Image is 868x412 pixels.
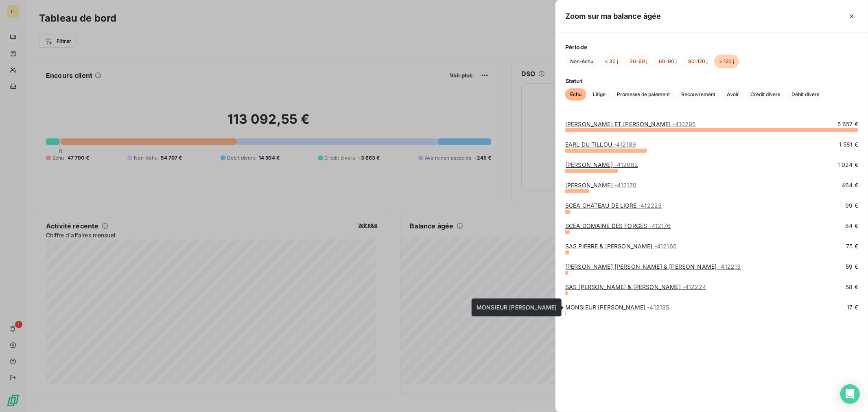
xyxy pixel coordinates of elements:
button: 90-120 j [683,55,713,68]
div: Open Intercom Messenger [840,384,860,404]
button: Non-échu [565,55,598,68]
span: MONSIEUR [PERSON_NAME] [477,304,557,311]
span: - 412224 [682,283,706,290]
span: - 412185 [647,304,669,311]
span: - 412176 [649,222,671,229]
button: Recouvrement [676,88,720,101]
button: Litige [588,88,610,101]
span: Statut [565,77,858,85]
a: EARL DU TILLOU [565,141,636,148]
span: 5 657 € [837,120,858,128]
button: 60-90 j [654,55,682,68]
span: - 410295 [673,121,696,127]
button: 30-60 j [625,55,652,68]
span: - 412082 [614,161,638,168]
a: SAS [PERSON_NAME] & [PERSON_NAME] [565,283,706,290]
span: - 412213 [719,263,741,270]
a: [PERSON_NAME] [PERSON_NAME] & [PERSON_NAME] [565,263,741,270]
button: Promesse de paiement [612,88,675,101]
span: 1 581 € [839,140,858,149]
a: [PERSON_NAME] ET [PERSON_NAME] [565,121,696,127]
button: Crédit divers [746,88,785,101]
span: 464 € [842,181,858,189]
button: Avoir [722,88,744,101]
button: Échu [565,88,586,101]
button: < 30 j [600,55,623,68]
span: - 412170 [614,182,636,188]
a: [PERSON_NAME] [565,182,636,188]
h5: Zoom sur ma balance âgée [565,11,661,22]
button: > 120 j [714,55,739,68]
a: SCEA CHATEAU DE LIGRE [565,202,662,209]
a: MONSIEUR [PERSON_NAME] [565,304,669,311]
span: Période [565,43,858,51]
span: - 412223 [638,202,662,209]
span: 17 € [847,303,858,311]
span: 75 € [846,242,858,250]
a: SAS PIERRE & [PERSON_NAME] [565,243,677,250]
span: 1 024 € [837,161,858,169]
span: - 412166 [654,243,677,250]
span: - 412189 [614,141,636,148]
a: SCEA DOMAINE DES FORGES [565,222,671,229]
a: [PERSON_NAME] [565,161,638,168]
button: Débit divers [787,88,824,101]
span: 84 € [845,222,858,230]
span: 99 € [845,202,858,210]
span: 58 € [846,283,858,291]
span: 59 € [846,263,858,271]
